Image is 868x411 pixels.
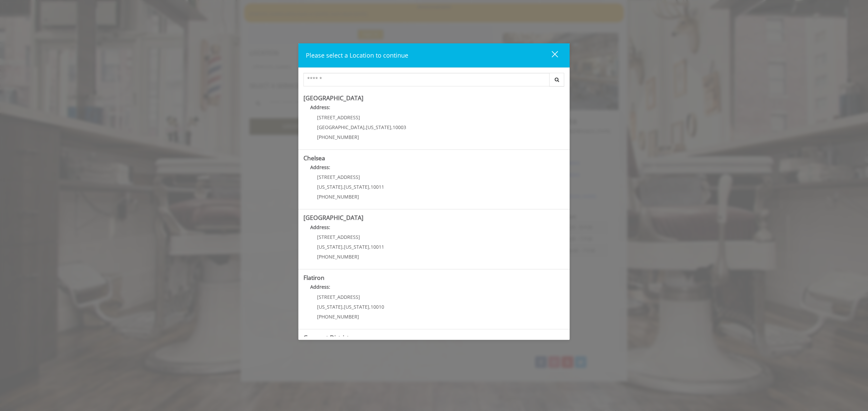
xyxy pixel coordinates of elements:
span: [STREET_ADDRESS] [317,294,360,300]
span: , [342,304,344,310]
span: , [369,304,371,310]
span: , [369,184,371,190]
span: , [391,124,393,130]
span: , [369,244,371,250]
b: Address: [310,164,330,170]
span: [US_STATE] [344,184,369,190]
span: [PHONE_NUMBER] [317,313,359,320]
span: , [342,184,344,190]
b: Chelsea [303,154,325,162]
i: Search button [553,77,561,82]
span: [PHONE_NUMBER] [317,253,359,260]
span: 10003 [393,124,406,130]
div: close dialog [544,50,557,61]
span: [PHONE_NUMBER] [317,134,359,140]
span: 10010 [371,304,384,310]
span: 10011 [371,244,384,250]
span: [US_STATE] [344,244,369,250]
div: Center Select [303,73,565,90]
button: close dialog [539,48,562,62]
span: [GEOGRAPHIC_DATA] [317,124,364,130]
span: [US_STATE] [344,304,369,310]
span: [US_STATE] [366,124,391,130]
span: [STREET_ADDRESS] [317,174,360,180]
b: [GEOGRAPHIC_DATA] [303,213,363,222]
b: Address: [310,284,330,290]
b: Flatiron [303,273,324,282]
span: , [342,244,344,250]
b: Address: [310,224,330,230]
b: Garment District [303,333,349,342]
b: Address: [310,104,330,110]
span: 10011 [371,184,384,190]
input: Search Center [303,73,550,86]
span: [US_STATE] [317,304,342,310]
span: Please select a Location to continue [306,51,408,59]
b: [GEOGRAPHIC_DATA] [303,94,363,102]
span: [PHONE_NUMBER] [317,193,359,200]
span: [STREET_ADDRESS] [317,114,360,121]
span: , [364,124,366,130]
span: [US_STATE] [317,244,342,250]
span: [STREET_ADDRESS] [317,234,360,240]
span: [US_STATE] [317,184,342,190]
